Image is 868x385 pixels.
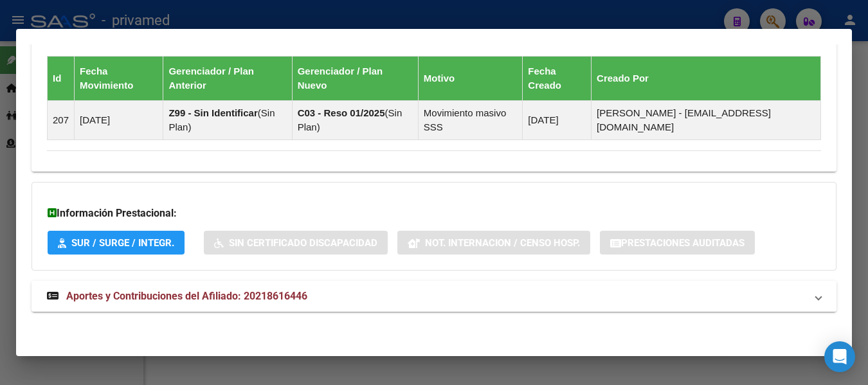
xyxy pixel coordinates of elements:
span: Not. Internacion / Censo Hosp. [425,237,580,249]
td: [PERSON_NAME] - [EMAIL_ADDRESS][DOMAIN_NAME] [592,101,821,140]
strong: Z99 - Sin Identificar [168,107,257,118]
td: ( ) [163,101,292,140]
span: SUR / SURGE / INTEGR. [71,237,174,249]
span: Prestaciones Auditadas [621,237,745,249]
td: ( ) [292,101,418,140]
button: SUR / SURGE / INTEGR. [48,231,185,255]
th: Id [48,57,75,101]
td: 207 [48,101,75,140]
button: Prestaciones Auditadas [600,231,755,255]
button: Sin Certificado Discapacidad [204,231,388,255]
strong: C03 - Reso 01/2025 [298,107,385,118]
button: Not. Internacion / Censo Hosp. [397,231,590,255]
span: Aportes y Contribuciones del Afiliado: 20218616446 [66,290,307,302]
th: Fecha Creado [523,57,592,101]
span: Sin Certificado Discapacidad [229,237,377,249]
td: [DATE] [75,101,163,140]
mat-expansion-panel-header: Aportes y Contribuciones del Afiliado: 20218616446 [32,281,836,312]
h3: Información Prestacional: [48,206,820,221]
th: Gerenciador / Plan Nuevo [292,57,418,101]
th: Fecha Movimiento [75,57,163,101]
th: Motivo [418,57,522,101]
th: Gerenciador / Plan Anterior [163,57,292,101]
td: Movimiento masivo SSS [418,101,522,140]
td: [DATE] [523,101,592,140]
div: Open Intercom Messenger [824,341,855,372]
th: Creado Por [592,57,821,101]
